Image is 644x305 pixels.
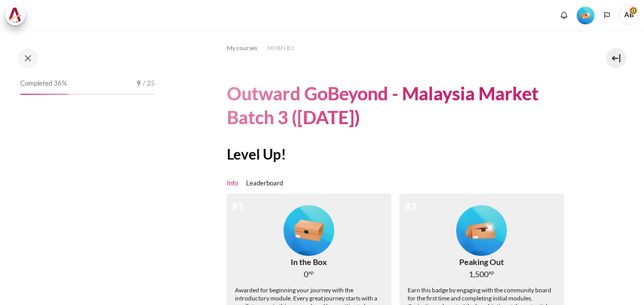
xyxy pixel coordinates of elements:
[619,5,639,25] a: User menu
[489,271,494,274] span: xp
[227,145,572,163] h2: Level Up!
[573,6,598,24] a: Level #2
[577,6,594,24] div: Level #2
[5,5,30,25] a: Architeck Architeck
[246,178,283,188] a: Leaderboard
[456,205,507,256] img: Level #2
[304,268,308,280] span: 0
[227,178,238,188] a: Info
[577,7,594,24] img: Level #2
[20,79,67,89] span: Completed 36%
[556,8,572,23] div: Show notification window with no new notifications
[405,199,417,214] div: #2
[291,256,327,268] div: In the Box
[284,202,334,256] div: Level #1
[619,5,639,25] span: AB
[137,79,141,89] span: 9
[227,40,572,56] nav: Navigation bar
[459,256,504,268] div: Peaking Out
[143,79,155,89] span: / 25
[20,94,69,95] div: 36%
[227,82,572,129] h1: Outward GoBeyond - Malaysia Market Batch 3 ([DATE])
[227,44,257,53] span: My courses
[267,42,294,54] a: MYBN B3
[599,8,615,23] button: Languages
[284,205,334,256] img: Level #1
[308,271,314,274] span: xp
[267,44,294,53] span: MYBN B3
[469,268,489,280] span: 1,500
[8,8,22,23] img: Architeck
[227,42,257,54] a: My courses
[456,202,507,256] div: Level #2
[232,199,244,214] div: #1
